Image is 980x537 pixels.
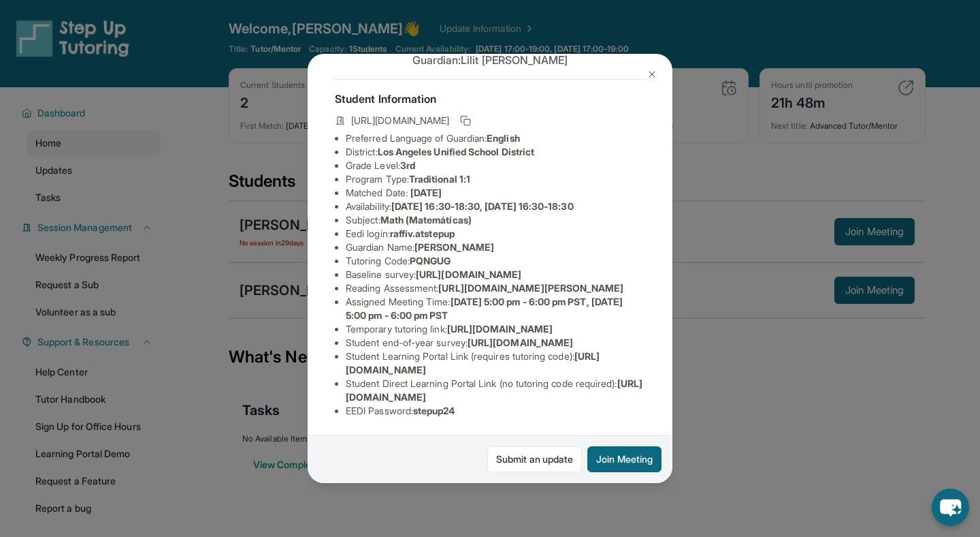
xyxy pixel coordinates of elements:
[487,132,520,144] span: English
[346,241,645,254] li: Guardian Name :
[346,186,645,200] li: Matched Date:
[409,173,470,185] span: Traditional 1:1
[346,254,645,268] li: Tutoring Code :
[447,323,553,335] span: [URL][DOMAIN_NAME]
[647,69,657,80] img: Close Icon
[391,200,574,212] span: [DATE] 16:30-18:30, [DATE] 16:30-18:30
[410,255,451,266] span: PQNGUG
[414,241,494,253] span: [PERSON_NAME]
[932,489,969,526] button: chat-button
[346,295,645,322] li: Assigned Meeting Time :
[346,377,645,404] li: Student Direct Learning Portal Link (no tutoring code required) :
[587,446,661,472] button: Join Meeting
[346,213,645,227] li: Subject :
[400,159,415,171] span: 3rd
[346,296,623,321] span: [DATE] 5:00 pm - 6:00 pm PST, [DATE] 5:00 pm - 6:00 pm PST
[468,337,573,348] span: [URL][DOMAIN_NAME]
[346,132,645,145] li: Preferred Language of Guardian:
[416,268,521,280] span: [URL][DOMAIN_NAME]
[346,336,645,350] li: Student end-of-year survey :
[346,268,645,281] li: Baseline survey :
[378,146,534,157] span: Los Angeles Unified School District
[346,145,645,159] li: District:
[346,200,645,213] li: Availability:
[346,281,645,295] li: Reading Assessment :
[346,159,645,172] li: Grade Level:
[335,91,645,107] h4: Student Information
[351,114,449,127] span: [URL][DOMAIN_NAME]
[413,405,455,416] span: stepup24
[346,404,645,418] li: EEDI Password :
[346,350,645,377] li: Student Learning Portal Link (requires tutoring code) :
[457,112,474,129] button: Copy link
[346,227,645,241] li: Eedi login :
[410,187,442,198] span: [DATE]
[438,282,623,294] span: [URL][DOMAIN_NAME][PERSON_NAME]
[346,172,645,186] li: Program Type:
[380,214,472,226] span: Math (Matemáticas)
[390,228,455,239] span: raffiv.atstepup
[487,446,582,472] a: Submit an update
[335,52,645,68] p: Guardian: Lilit [PERSON_NAME]
[346,322,645,336] li: Temporary tutoring link :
